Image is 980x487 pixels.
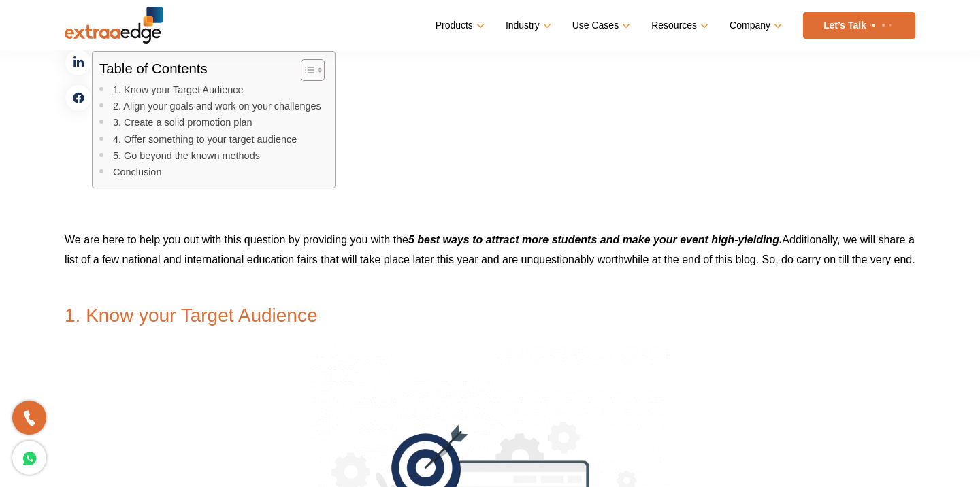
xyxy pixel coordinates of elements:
a: Industry [506,16,549,35]
a: 2. Align your goals and work on your challenges [113,99,321,114]
a: Conclusion [113,165,161,180]
a: Products [436,16,482,35]
a: Company [730,16,779,35]
span: 1. Know your Target Audience [65,305,318,326]
span: We are here to help you out with this question by providing you with the [65,234,408,246]
a: 5. Go beyond the known methods [113,148,260,164]
a: 4. Offer something to your target audience [113,132,297,148]
a: 1. Know your Target Audience [113,82,244,98]
a: Resources [651,16,706,35]
a: Let’s Talk [803,12,915,39]
p: Table of Contents [99,61,208,75]
a: facebook [65,84,92,112]
a: Toggle Table of Content [291,58,321,82]
a: linkedin [65,49,92,76]
span: Additionally, we will share a list of a few national and international education fairs that will ... [65,234,915,265]
a: Use Cases [572,16,627,35]
i: 5 best ways to attract more students and make your event high-yielding. [408,234,782,246]
a: 3. Create a solid promotion plan [113,115,252,131]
